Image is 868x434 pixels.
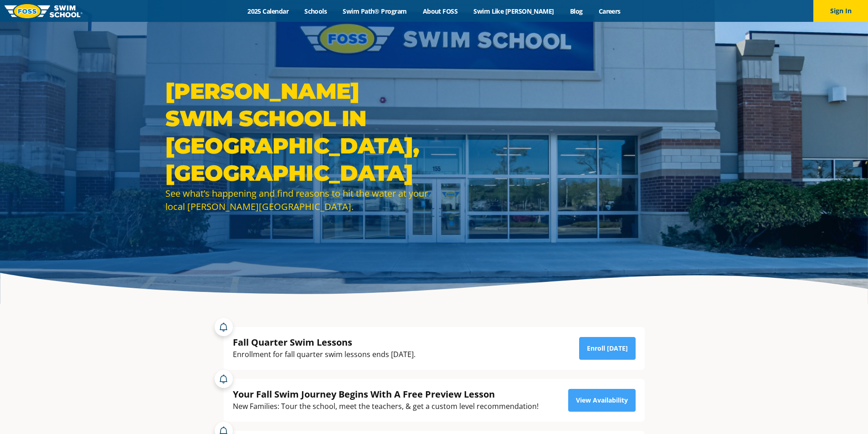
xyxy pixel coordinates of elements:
a: Enroll [DATE] [579,337,636,360]
div: Your Fall Swim Journey Begins With A Free Preview Lesson [233,388,539,400]
a: Swim Path® Program [335,7,415,15]
div: Enrollment for fall quarter swim lessons ends [DATE]. [233,348,416,361]
div: See what’s happening and find reasons to hit the water at your local [PERSON_NAME][GEOGRAPHIC_DATA]. [165,187,430,213]
a: 2025 Calendar [240,7,297,15]
img: FOSS Swim School Logo [5,4,82,18]
a: View Availability [568,389,636,412]
a: Blog [562,7,591,15]
div: New Families: Tour the school, meet the teachers, & get a custom level recommendation! [233,400,539,413]
a: About FOSS [415,7,466,15]
a: Schools [297,7,335,15]
h1: [PERSON_NAME] Swim School in [GEOGRAPHIC_DATA], [GEOGRAPHIC_DATA] [165,77,430,187]
div: Fall Quarter Swim Lessons [233,336,416,348]
a: Swim Like [PERSON_NAME] [466,7,562,15]
a: Careers [591,7,628,15]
